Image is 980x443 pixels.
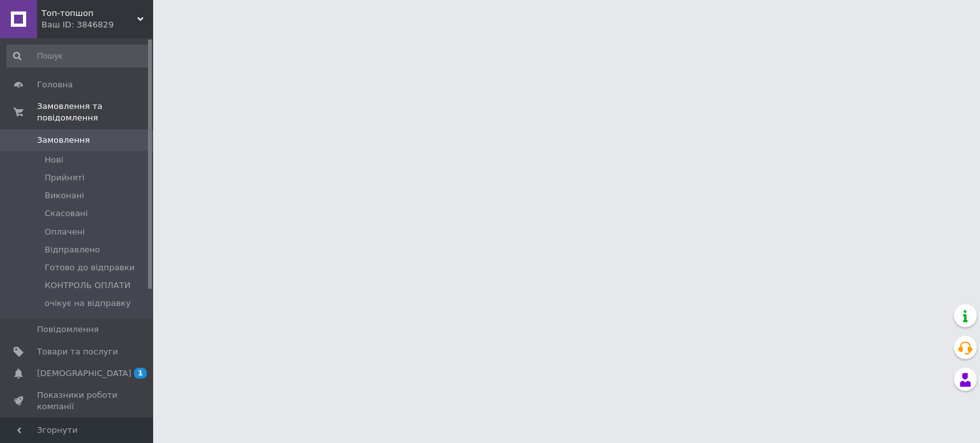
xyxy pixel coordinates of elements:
span: Скасовані [45,208,88,219]
span: 1 [134,368,147,379]
span: Повідомлення [37,324,99,335]
span: КОНТРОЛЬ ОПЛАТИ [45,280,130,291]
span: Готово до відправки [45,262,135,273]
span: Оплачені [45,226,85,238]
span: Показники роботи компанії [37,389,118,412]
span: Виконані [45,190,84,201]
input: Пошук [6,45,151,68]
span: Товари та послуги [37,346,118,358]
span: Замовлення [37,134,90,146]
span: [DEMOGRAPHIC_DATA] [37,368,131,379]
span: Головна [37,79,73,91]
span: очікує на відправку [45,298,131,309]
span: Прийняті [45,172,84,184]
span: Нові [45,154,63,166]
div: Ваш ID: 3846829 [41,19,153,31]
span: Замовлення та повідомлення [37,101,153,124]
span: Топ-топшоп [41,8,137,19]
span: Відправлено [45,244,100,256]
